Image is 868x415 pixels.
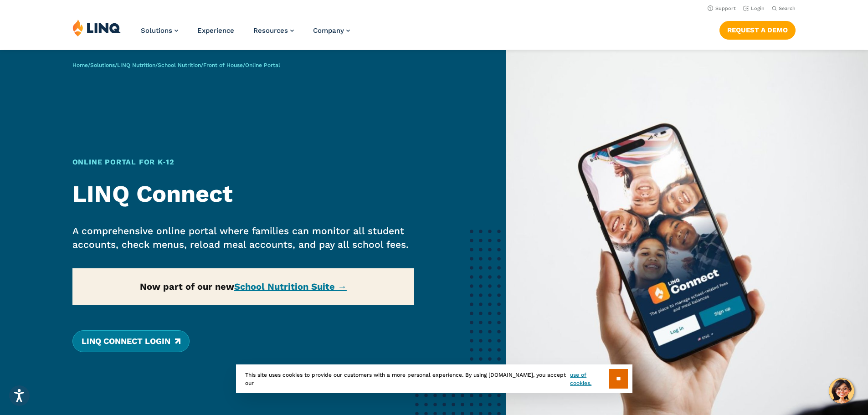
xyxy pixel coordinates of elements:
a: use of cookies. [570,371,609,387]
strong: Now part of our new [140,281,347,292]
a: Resources [253,26,294,35]
span: Online Portal [245,62,280,68]
a: Solutions [90,62,115,68]
h1: Online Portal for K‑12 [72,157,415,168]
a: Front of House [203,62,243,68]
a: School Nutrition Suite → [234,281,347,292]
img: LINQ | K‑12 Software [72,19,121,36]
p: A comprehensive online portal where families can monitor all student accounts, check menus, reloa... [72,224,415,251]
span: Resources [253,26,288,35]
a: LINQ Nutrition [117,62,155,68]
a: Login [743,5,765,11]
span: / / / / / [72,62,280,68]
a: Request a Demo [719,21,796,39]
span: Solutions [141,26,172,35]
a: Solutions [141,26,178,35]
a: School Nutrition [158,62,201,68]
nav: Button Navigation [719,19,796,39]
button: Open Search Bar [772,5,796,12]
div: This site uses cookies to provide our customers with a more personal experience. By using [DOMAIN... [236,364,632,393]
strong: LINQ Connect [72,180,233,208]
a: Experience [197,26,234,35]
span: Search [779,5,796,11]
nav: Primary Navigation [141,19,350,49]
a: Home [72,62,88,68]
button: Hello, have a question? Let’s chat. [829,378,854,404]
span: Company [313,26,344,35]
a: Support [708,5,736,11]
a: LINQ Connect Login [72,330,190,352]
a: Company [313,26,350,35]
